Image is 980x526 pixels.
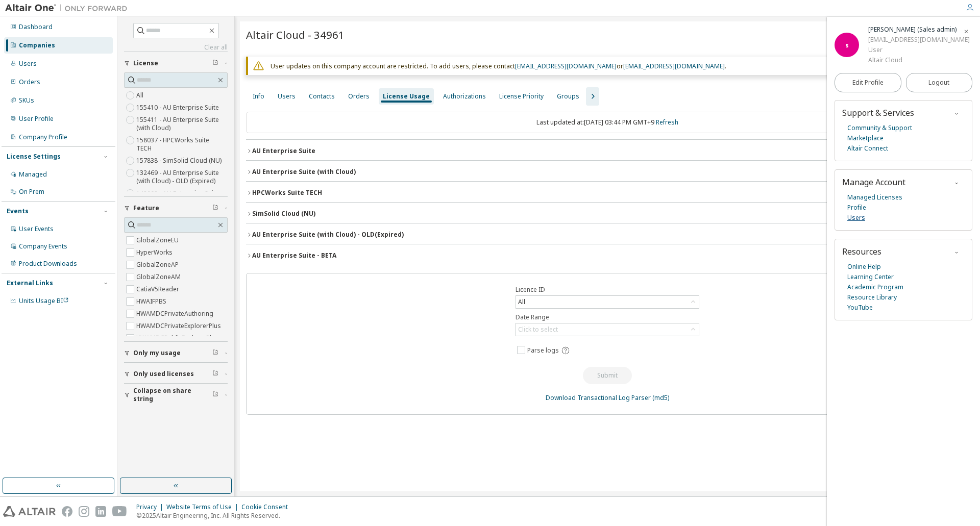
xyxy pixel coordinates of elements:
[847,143,888,154] a: Altair Connect
[852,79,884,87] span: Edit Profile
[133,204,159,212] span: Feature
[133,387,212,403] span: Collapse on share string
[19,242,67,251] div: Company Events
[583,367,632,384] button: Submit
[19,78,40,86] div: Orders
[166,503,241,511] div: Website Terms of Use
[124,43,228,52] a: Clear all
[124,384,228,406] button: Collapse on share string
[847,272,894,282] a: Learning Center
[252,210,315,218] div: SimSolid Cloud (NU)
[136,187,228,208] label: 148908 - AU Enterprise Suite - BETA
[136,511,294,520] p: © 2025 Altair Engineering, Inc. All Rights Reserved.
[656,118,678,127] a: Refresh
[19,96,34,105] div: SKUs
[906,73,973,92] button: Logout
[847,303,873,313] a: YouTube
[212,349,218,357] span: Clear filter
[847,262,881,272] a: Online Help
[842,177,905,188] span: Manage Account
[7,279,53,287] div: External Links
[136,102,221,114] label: 155410 - AU Enterprise Suite
[928,78,949,88] span: Logout
[517,296,527,308] div: All
[253,92,264,101] div: Info
[19,41,55,49] div: Companies
[19,133,67,141] div: Company Profile
[133,59,158,67] span: License
[136,503,166,511] div: Privacy
[309,92,335,101] div: Contacts
[19,188,44,196] div: On Prem
[136,134,228,155] label: 158037 - HPCWorks Suite TECH
[516,323,699,336] div: Click to select
[136,271,183,283] label: GlobalZoneAM
[7,153,61,161] div: License Settings
[136,246,175,259] label: HyperWorks
[136,155,224,167] label: 157838 - SimSolid Cloud (NU)
[124,363,228,385] button: Only used licenses
[246,112,969,133] div: Last updated at: [DATE] 03:44 PM GMT+9
[499,92,544,101] div: License Priority
[847,213,865,223] a: Users
[252,147,315,155] div: AU Enterprise Suite
[868,35,970,45] div: [EMAIL_ADDRESS][DOMAIN_NAME]
[516,296,699,308] div: All
[515,62,617,70] a: [EMAIL_ADDRESS][DOMAIN_NAME]
[212,59,218,67] span: Clear filter
[868,55,970,65] div: Altair Cloud
[246,223,969,246] button: AU Enterprise Suite (with Cloud) - OLD(Expired)License ID: 132469
[136,234,181,246] label: GlobalZoneEU
[847,203,866,213] a: Profile
[246,203,969,225] button: SimSolid Cloud (NU)License ID: 157838
[124,197,228,219] button: Feature
[136,259,181,271] label: GlobalZoneAP
[19,225,54,233] div: User Events
[252,189,322,197] div: HPCWorks Suite TECH
[212,370,218,378] span: Clear filter
[19,23,53,31] div: Dashboard
[383,92,430,101] div: License Usage
[246,244,969,267] button: AU Enterprise Suite - BETALicense ID: 148908
[847,192,902,203] a: Managed Licenses
[133,349,181,357] span: Only my usage
[136,283,181,295] label: CatiaV5Reader
[241,503,294,511] div: Cookie Consent
[527,346,559,355] span: Parse logs
[79,506,89,517] img: instagram.svg
[868,45,970,55] div: User
[19,170,47,179] div: Managed
[212,204,218,212] span: Clear filter
[136,114,228,134] label: 155411 - AU Enterprise Suite (with Cloud)
[845,41,849,49] span: s
[842,107,914,118] span: Support & Services
[271,62,726,70] span: User updates on this company account are restricted. To add users, please contact or .
[847,292,897,303] a: Resource Library
[7,207,29,215] div: Events
[252,231,404,239] div: AU Enterprise Suite (with Cloud) - OLD (Expired)
[835,73,901,92] a: Edit Profile
[868,24,970,35] div: sohyung lee (Sales admin)
[516,286,699,294] label: Licence ID
[443,92,486,101] div: Authorizations
[348,92,370,101] div: Orders
[246,161,969,183] button: AU Enterprise Suite (with Cloud)License ID: 155411
[518,325,558,334] div: Click to select
[3,506,56,517] img: altair_logo.svg
[246,28,345,42] span: Altair Cloud - 34961
[252,252,336,260] div: AU Enterprise Suite - BETA
[95,506,106,517] img: linkedin.svg
[136,308,215,320] label: HWAMDCPrivateAuthoring
[19,60,37,68] div: Users
[136,332,220,344] label: HWAMDCPublicExplorerPlus
[623,62,725,70] a: [EMAIL_ADDRESS][DOMAIN_NAME]
[516,313,699,321] label: Date Range
[212,391,218,399] span: Clear filter
[847,282,903,292] a: Academic Program
[136,295,168,308] label: HWAIFPBS
[652,393,669,402] a: (md5)
[252,168,356,176] div: AU Enterprise Suite (with Cloud)
[847,123,912,133] a: Community & Support
[112,506,127,517] img: youtube.svg
[19,296,69,305] span: Units Usage BI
